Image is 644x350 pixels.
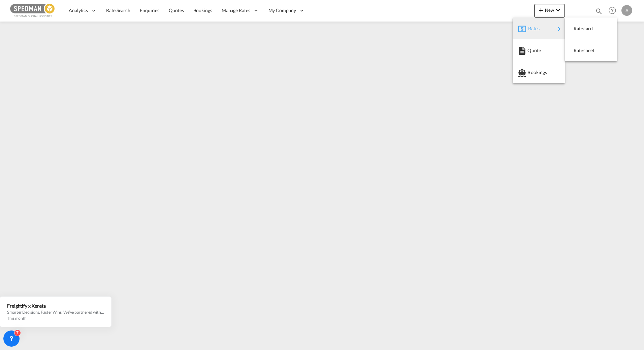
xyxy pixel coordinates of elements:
div: Bookings [518,64,559,81]
span: Bookings [527,66,535,79]
md-icon: icon-chevron-right [555,25,563,33]
div: Quote [518,42,559,59]
button: Bookings [513,61,565,83]
button: Quote [513,39,565,61]
span: Quote [527,44,535,57]
span: Rates [528,22,536,35]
